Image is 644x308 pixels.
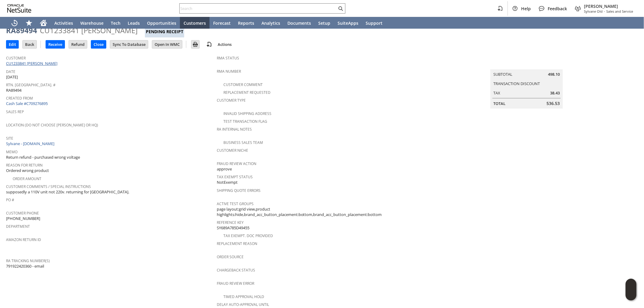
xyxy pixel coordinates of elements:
span: 791922420360 - email [6,263,44,269]
a: Chargeback Status [217,268,255,273]
span: Reports [238,20,254,26]
input: Back [23,40,37,48]
span: RA89494 [6,87,21,93]
a: CU1233841 [PERSON_NAME] [6,61,59,66]
span: Forecast [213,20,231,26]
a: Business Sales Team [223,140,263,145]
span: Documents [287,20,311,26]
span: NotExempt [217,179,238,185]
svg: Recent Records [11,19,18,27]
input: Print [191,40,199,48]
a: Customer Comment [223,82,263,87]
a: Tax Exempt. Doc Provided [223,233,273,238]
a: Shipping Quote Errors [217,188,261,193]
div: Pending Receipt [145,26,184,37]
a: Tax Exempt Status [217,174,253,179]
input: Close [91,40,106,48]
a: Tech [107,17,124,29]
span: Return refund - purchased wrong voltage [6,154,80,160]
a: RMA Number [217,69,241,74]
a: Cash Sale #C709276895 [6,101,48,106]
a: Subtotal [493,71,512,77]
svg: Home [40,19,47,27]
a: Total [493,101,505,106]
a: Reference Key [217,220,244,225]
a: Sylvane - [DOMAIN_NAME] [6,141,56,146]
a: Reason For Return [6,163,43,168]
span: page layout:grid view,product highlights:hide,brand_acc_button_placement:bottom,brand_acc_button_... [217,206,425,218]
span: Analytics [261,20,280,26]
a: Date [6,69,15,74]
svg: Shortcuts [25,19,33,27]
span: 536.53 [546,100,560,106]
a: Rtn. [GEOGRAPHIC_DATA]. # [6,82,56,87]
span: SuiteApps [338,20,358,26]
caption: Summary [490,60,563,69]
span: SY689A785D49455 [217,225,249,231]
a: Replacement reason [217,241,257,246]
a: Timed Approval Hold [223,294,264,299]
a: Opportunities [143,17,180,29]
a: Transaction Discount [493,81,540,86]
input: Refund [69,40,87,48]
span: Feedback [548,6,567,11]
a: Created From [6,96,33,101]
a: Customer [6,56,26,61]
span: Setup [318,20,330,26]
a: Setup [315,17,334,29]
a: Leads [124,17,143,29]
a: Memo [6,149,18,154]
input: Receive [46,40,65,48]
a: Sales Rep [6,109,24,114]
a: PO # [6,197,14,202]
a: Replacement Requested [223,90,271,95]
a: Amazon Return ID [6,237,41,242]
input: Search [180,5,337,12]
span: Help [521,6,531,11]
a: Order Source [217,254,244,259]
a: Tax [493,90,500,96]
a: RA Tracking Number(s) [6,258,50,263]
span: 498.10 [548,71,560,77]
a: Documents [284,17,315,29]
a: Customer Comments / Special Instructions [6,184,91,189]
input: Sync To Database [110,40,148,48]
a: Order Amount [13,176,41,181]
a: Home [36,17,51,29]
a: Fraud Review Action [217,161,256,166]
a: Location (Do Not Choose [PERSON_NAME] or HQ) [6,122,98,128]
iframe: Click here to launch Oracle Guided Learning Help Panel [626,279,636,300]
a: Customer Niche [217,148,248,153]
span: Warehouse [80,20,104,26]
span: [PHONE_NUMBER] [6,216,40,221]
svg: logo [7,4,31,13]
span: Activities [54,20,73,26]
a: Support [362,17,386,29]
img: Print [192,41,199,48]
a: Customer Phone [6,211,39,216]
a: SuiteApps [334,17,362,29]
a: Department [6,224,30,229]
a: Warehouse [77,17,107,29]
input: Open In WMC [152,40,182,48]
a: Site [6,136,13,141]
span: - [604,9,605,14]
a: Recent Records [7,17,22,29]
a: Actions [215,42,234,47]
a: Reports [234,17,258,29]
a: Delay Auto-Approval Until [217,302,269,307]
div: Shortcuts [22,17,36,29]
div: CU1233841 [PERSON_NAME] [40,26,138,35]
div: RA89494 [6,26,37,35]
span: Opportunities [147,20,176,26]
a: Activities [51,17,77,29]
svg: Search [337,5,344,12]
a: Fraud Review Error [217,281,254,286]
a: RA Internal Notes [217,127,252,132]
span: Oracle Guided Learning Widget. To move around, please hold and drag [626,290,636,301]
a: Test Transaction Flag [223,119,267,124]
span: supposedly a 110V unit not 220v. returning for [GEOGRAPHIC_DATA]. [6,189,129,195]
span: Support [366,20,383,26]
a: RMA Status [217,56,239,61]
span: Ordered wrong product [6,168,49,173]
